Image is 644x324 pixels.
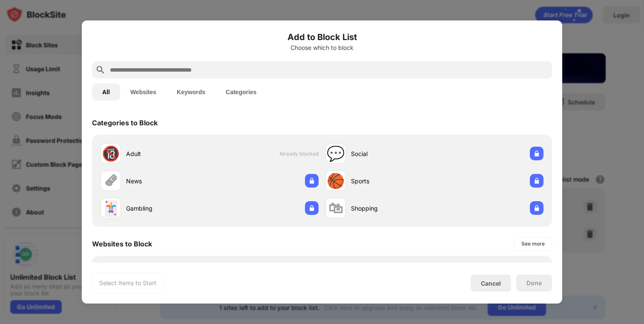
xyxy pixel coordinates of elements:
div: Categories to Block [92,119,158,127]
div: Websites to Block [92,240,152,248]
div: Select Items to Start [99,279,156,287]
div: 🛍 [328,200,343,217]
div: Choose which to block [92,44,552,51]
span: Already blocked [279,150,319,157]
div: Social [351,149,434,158]
button: All [92,84,120,101]
button: Categories [216,84,267,101]
div: Sports [351,176,434,185]
div: 🗞 [103,172,118,190]
div: 🏀 [327,172,345,190]
div: 🔞 [102,145,120,162]
div: Cancel [481,280,501,287]
button: Websites [120,84,167,101]
div: See more [521,240,545,248]
div: Shopping [351,204,434,213]
div: Gambling [126,204,210,213]
button: Keywords [167,84,216,101]
div: 🃏 [102,200,120,217]
div: 💬 [327,145,345,162]
img: search.svg [95,65,106,75]
div: Done [526,280,542,286]
h6: Add to Block List [92,31,552,43]
div: News [126,176,210,185]
div: Adult [126,149,210,158]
